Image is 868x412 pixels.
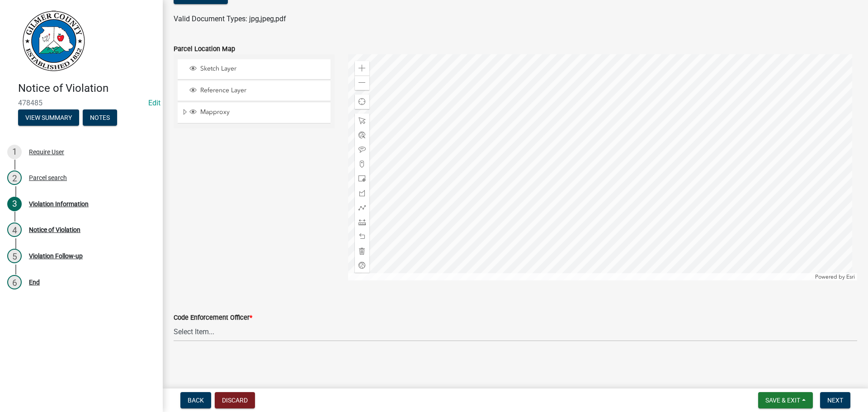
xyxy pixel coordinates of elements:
[7,275,22,289] div: 6
[174,46,235,52] label: Parcel Location Map
[83,114,117,122] wm-modal-confirm: Notes
[188,86,327,95] div: Reference Layer
[29,253,83,259] div: Violation Follow-up
[180,392,211,408] button: Back
[827,397,843,404] span: Next
[198,65,327,73] span: Sketch Layer
[215,392,255,408] button: Discard
[813,273,857,280] div: Powered by
[188,108,327,117] div: Mapproxy
[198,108,327,116] span: Mapproxy
[29,175,67,181] div: Parcel search
[198,86,327,95] span: Reference Layer
[355,95,369,109] div: Find my location
[148,99,160,107] wm-modal-confirm: Edit Application Number
[18,114,79,122] wm-modal-confirm: Summary
[174,315,252,321] label: Code Enforcement Officer
[29,227,80,233] div: Notice of Violation
[355,76,369,90] div: Zoom out
[177,57,331,126] ul: Layer List
[188,65,327,74] div: Sketch Layer
[188,397,204,404] span: Back
[7,249,22,263] div: 5
[18,99,145,107] span: 478485
[29,201,89,207] div: Violation Information
[148,99,160,107] a: Edit
[29,149,64,155] div: Require User
[178,103,330,123] li: Mapproxy
[820,392,850,408] button: Next
[846,274,855,280] a: Esri
[7,145,22,159] div: 1
[18,9,86,72] img: Gilmer County, Georgia
[29,279,40,285] div: End
[178,59,330,80] li: Sketch Layer
[7,197,22,211] div: 3
[181,108,188,118] span: Expand
[18,109,79,126] button: View Summary
[7,223,22,237] div: 4
[18,82,156,95] h4: Notice of Violation
[174,14,286,23] span: Valid Document Types: jpg,jpeg,pdf
[178,81,330,101] li: Reference Layer
[7,170,22,185] div: 2
[83,109,117,126] button: Notes
[355,61,369,76] div: Zoom in
[758,392,813,408] button: Save & Exit
[765,397,800,404] span: Save & Exit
